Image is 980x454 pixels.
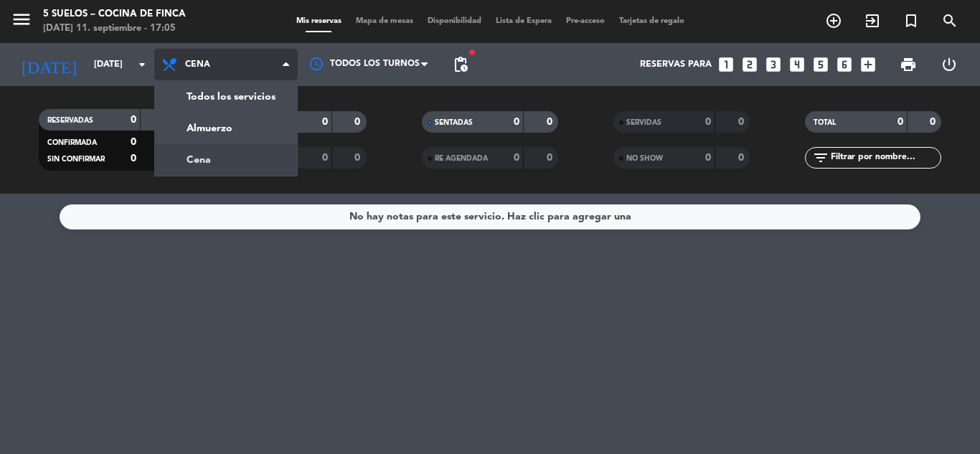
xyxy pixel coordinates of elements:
[811,55,830,74] i: looks_5
[354,117,363,127] strong: 0
[864,12,881,29] i: exit_to_app
[903,12,920,29] i: turned_in_not
[640,60,712,70] span: Reservas para
[322,153,328,163] strong: 0
[547,117,555,127] strong: 0
[812,149,829,166] i: filter_list
[900,56,917,73] span: print
[435,119,473,126] span: SENTADAS
[155,81,297,113] a: Todos los servicios
[825,12,842,29] i: add_circle_outline
[514,117,519,127] strong: 0
[452,56,469,73] span: pending_actions
[835,55,854,74] i: looks_6
[738,153,747,163] strong: 0
[47,117,93,124] span: RESERVADAS
[155,144,297,176] a: Cena
[47,139,97,146] span: CONFIRMADA
[133,56,151,73] i: arrow_drop_down
[859,55,877,74] i: add_box
[514,153,519,163] strong: 0
[612,17,692,25] span: Tarjetas de regalo
[930,117,938,127] strong: 0
[354,153,363,163] strong: 0
[928,43,969,86] div: LOG OUT
[322,117,328,127] strong: 0
[547,153,555,163] strong: 0
[420,17,489,25] span: Disponibilidad
[131,115,136,125] strong: 0
[11,9,32,35] button: menu
[738,117,747,127] strong: 0
[349,209,631,225] div: No hay notas para este servicio. Haz clic para agregar una
[11,49,87,80] i: [DATE]
[185,60,210,70] span: Cena
[705,117,711,127] strong: 0
[941,12,958,29] i: search
[43,7,186,22] div: 5 SUELOS – COCINA DE FINCA
[764,55,783,74] i: looks_3
[289,17,349,25] span: Mis reservas
[717,55,735,74] i: looks_one
[788,55,806,74] i: looks_4
[131,153,136,164] strong: 0
[489,17,559,25] span: Lista de Espera
[435,155,488,162] span: RE AGENDADA
[155,113,297,144] a: Almuerzo
[740,55,759,74] i: looks_two
[897,117,903,127] strong: 0
[43,22,186,36] div: [DATE] 11. septiembre - 17:05
[626,155,663,162] span: NO SHOW
[941,56,958,73] i: power_settings_new
[11,9,32,30] i: menu
[814,119,836,126] span: TOTAL
[559,17,612,25] span: Pre-acceso
[468,48,476,57] span: fiber_manual_record
[131,137,136,147] strong: 0
[829,150,941,166] input: Filtrar por nombre...
[349,17,420,25] span: Mapa de mesas
[47,156,105,163] span: SIN CONFIRMAR
[626,119,661,126] span: SERVIDAS
[705,153,711,163] strong: 0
